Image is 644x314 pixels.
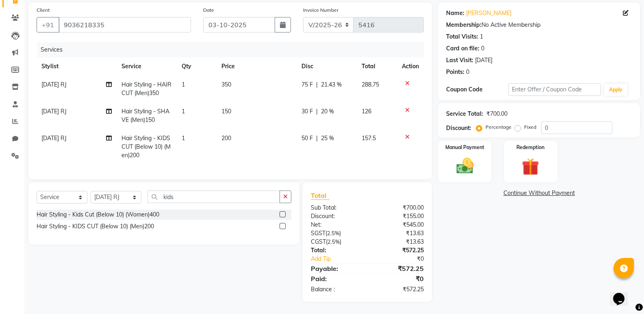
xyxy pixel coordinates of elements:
[446,9,464,17] div: Name:
[182,81,185,88] span: 1
[37,57,117,76] th: Stylist
[301,107,313,116] span: 30 F
[41,108,67,115] span: [DATE] RJ
[305,274,367,284] div: Paid:
[182,108,185,115] span: 1
[305,285,367,294] div: Balance :
[446,124,471,132] div: Discount:
[121,108,169,123] span: Hair Styling - SHAVE (Men)150
[311,191,330,200] span: Total
[446,68,464,76] div: Points:
[446,56,473,65] div: Last Visit:
[316,80,318,89] span: |
[321,107,334,116] span: 20 %
[486,110,507,118] div: ₹700.00
[446,85,508,94] div: Coupon Code
[305,204,367,212] div: Sub Total:
[610,282,636,306] iframe: chat widget
[440,189,638,197] a: Continue Without Payment
[311,238,326,245] span: CGST
[362,108,371,115] span: 126
[59,17,191,32] input: Search by Name/Mobile/Email/Code
[37,222,154,231] div: Hair Styling - KIDS CUT (Below 10) (Men)200
[217,57,296,76] th: Price
[305,229,367,238] div: ( )
[451,156,479,176] img: _cash.svg
[41,81,67,88] span: [DATE] RJ
[321,134,334,143] span: 25 %
[41,134,67,142] span: [DATE] RJ
[121,81,171,97] span: Hair Styling - HAIR CUT (Men)350
[221,108,231,115] span: 150
[466,9,512,17] a: [PERSON_NAME]
[486,123,512,131] label: Percentage
[221,81,231,88] span: 350
[604,84,627,96] button: Apply
[362,81,379,88] span: 288.75
[446,21,632,29] div: No Active Membership
[297,57,357,76] th: Disc
[117,57,177,76] th: Service
[321,80,342,89] span: 21.43 %
[367,229,430,238] div: ₹13.63
[508,83,601,96] input: Enter Offer / Coupon Code
[516,144,544,151] label: Redemption
[446,44,479,53] div: Card on file:
[362,134,376,142] span: 157.5
[327,238,340,245] span: 2.5%
[367,238,430,246] div: ₹13.63
[367,264,430,273] div: ₹572.25
[357,57,397,76] th: Total
[327,230,339,236] span: 2.5%
[524,123,536,131] label: Fixed
[37,6,50,14] label: Client
[367,212,430,221] div: ₹155.00
[480,32,483,41] div: 1
[147,191,280,203] input: Search or Scan
[305,246,367,255] div: Total:
[37,42,430,57] div: Services
[305,238,367,246] div: ( )
[367,221,430,229] div: ₹545.00
[446,110,483,118] div: Service Total:
[305,221,367,229] div: Net:
[445,144,484,151] label: Manual Payment
[311,230,325,237] span: SGST
[367,285,430,294] div: ₹572.25
[303,6,338,14] label: Invoice Number
[301,134,313,143] span: 50 F
[121,134,171,159] span: Hair Styling - KIDS CUT (Below 10) (Men)200
[221,134,231,142] span: 200
[397,57,424,76] th: Action
[367,204,430,212] div: ₹700.00
[316,107,318,116] span: |
[37,17,59,32] button: +91
[475,56,492,65] div: [DATE]
[182,134,185,142] span: 1
[177,57,217,76] th: Qty
[203,6,214,14] label: Date
[301,80,313,89] span: 75 F
[516,156,544,178] img: _gift.svg
[466,68,469,76] div: 0
[316,134,318,143] span: |
[481,44,484,53] div: 0
[37,210,159,219] div: Hair Styling - Kids Cut (Below 10) (Women)400
[446,21,481,29] div: Membership:
[446,32,478,41] div: Total Visits:
[378,255,430,263] div: ₹0
[367,274,430,284] div: ₹0
[367,246,430,255] div: ₹572.25
[305,255,378,263] a: Add Tip
[305,264,367,273] div: Payable:
[305,212,367,221] div: Discount:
